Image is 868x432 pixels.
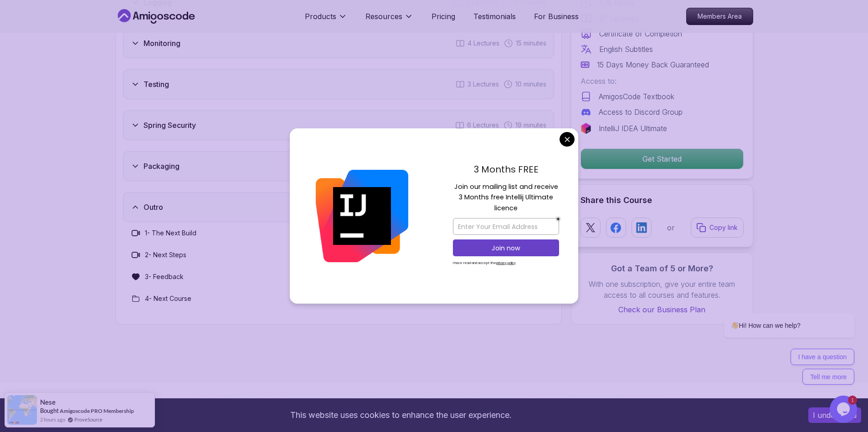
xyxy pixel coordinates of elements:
[123,69,554,99] button: Testing3 Lectures 10 minutes
[123,192,554,222] button: Outro4 Lectures 3 minutes
[40,407,59,414] span: Bought
[144,38,180,49] h3: Monitoring
[599,28,682,39] p: Certificate of Completion
[599,107,683,117] p: Access to Discord Group
[667,222,675,233] p: or
[808,407,861,423] button: Accept cookies
[580,279,744,300] p: With one subscription, give your entire team access to all courses and features.
[467,80,499,89] span: 3 Lectures
[580,194,744,207] h2: Share this Course
[580,76,744,86] p: Access to:
[145,250,186,259] h3: 2 - Next Steps
[599,44,653,55] p: English Subtitles
[695,241,859,391] iframe: chat widget
[534,11,579,22] a: For Business
[144,161,180,172] h3: Packaging
[467,121,499,130] span: 6 Lectures
[40,398,56,406] span: nese
[305,11,347,29] button: Products
[431,11,455,22] a: Pricing
[74,416,103,423] a: ProveSource
[467,39,499,48] span: 4 Lectures
[123,110,554,140] button: Spring Security6 Lectures 19 minutes
[515,80,546,89] span: 10 minutes
[691,218,744,238] button: Copy link
[145,294,191,303] h3: 4 - Next Course
[123,151,554,181] button: Packaging4 Lectures 12 minutes
[145,272,184,281] h3: 3 - Feedback
[830,396,859,423] iframe: chat widget
[580,148,744,169] button: Get Started
[686,8,753,25] a: Members Area
[473,11,516,22] a: Testimonials
[709,223,738,232] p: Copy link
[687,8,753,25] p: Members Area
[365,11,413,29] button: Resources
[365,11,402,22] p: Resources
[144,120,196,131] h3: Spring Security
[580,262,744,275] h3: Got a Team of 5 or More?
[580,123,591,134] img: jetbrains logo
[515,121,546,130] span: 19 minutes
[144,79,169,90] h3: Testing
[7,395,37,425] img: provesource social proof notification image
[145,229,196,238] h3: 1 - The Next Build
[597,59,709,70] p: 15 Days Money Back Guaranteed
[144,202,163,213] h3: Outro
[305,11,336,22] p: Products
[123,28,554,58] button: Monitoring4 Lectures 15 minutes
[516,39,546,48] span: 15 minutes
[40,416,65,423] span: 2 hours ago
[581,149,743,169] p: Get Started
[599,91,674,102] p: AmigosCode Textbook
[580,304,744,315] a: Check our Business Plan
[599,123,667,134] p: IntelliJ IDEA Ultimate
[60,407,134,414] a: Amigoscode PRO Membership
[7,405,795,425] div: This website uses cookies to enhance the user experience.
